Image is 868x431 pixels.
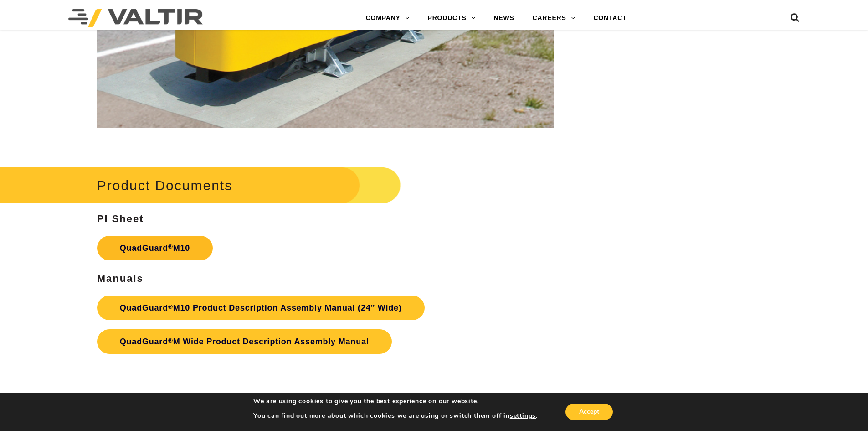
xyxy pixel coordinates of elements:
p: You can find out more about which cookies we are using or switch them off in . [253,412,538,420]
strong: PI Sheet [97,213,144,224]
p: We are using cookies to give you the best experience on our website. [253,397,538,405]
a: QuadGuard®M Wide Product Description Assembly Manual [97,329,392,354]
strong: Manuals [97,273,144,284]
a: PRODUCTS [419,9,485,27]
sup: ® [168,337,173,344]
a: QuadGuard®M10 Product Description Assembly Manual (24″ Wide) [97,296,425,320]
a: CONTACT [584,9,636,27]
sup: ® [168,303,173,310]
img: Valtir [68,9,203,27]
button: settings [510,412,536,420]
a: QuadGuard®M10 [97,236,213,260]
a: COMPANY [357,9,419,27]
button: Accept [565,404,613,420]
a: NEWS [484,9,523,27]
sup: ® [168,243,173,250]
a: CAREERS [524,9,585,27]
